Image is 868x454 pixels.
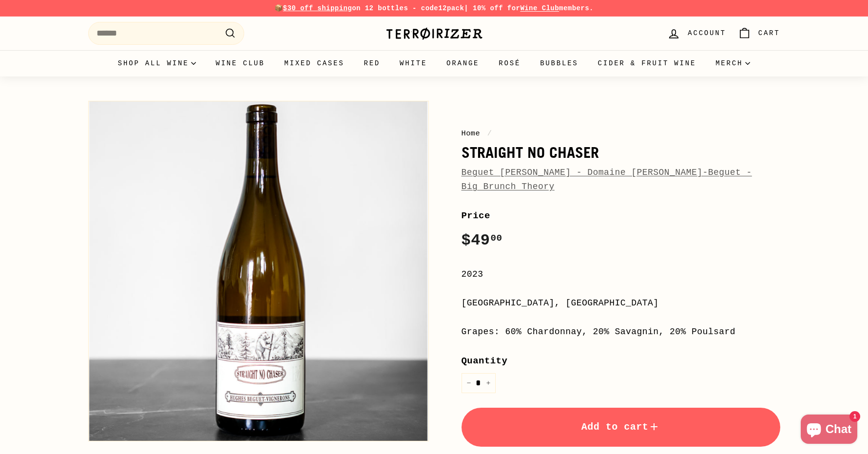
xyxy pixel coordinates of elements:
[581,421,660,433] span: Add to cart
[462,408,780,447] button: Add to cart
[706,50,760,76] summary: Merch
[798,415,860,446] inbox-online-store-chat: Shopify online store chat
[354,50,390,76] a: Red
[462,296,780,310] div: [GEOGRAPHIC_DATA], [GEOGRAPHIC_DATA]
[108,50,206,76] summary: Shop all wine
[462,128,780,139] nav: breadcrumbs
[462,267,780,282] div: 2023
[390,50,437,76] a: White
[462,129,481,138] a: Home
[520,4,559,12] a: Wine Club
[438,4,464,12] strong: 12pack
[489,50,530,76] a: Rosé
[462,373,496,393] input: quantity
[661,19,732,48] a: Account
[462,144,780,161] h1: Straight No Chaser
[206,50,274,76] a: Wine Club
[462,373,476,393] button: Reduce item quantity by one
[69,50,800,76] div: Primary
[88,3,780,14] p: 📦 on 12 bottles - code | 10% off for members.
[462,325,780,339] div: Grapes: 60% Chardonnay, 20% Savagnin, 20% Poulsard
[530,50,588,76] a: Bubbles
[490,233,502,244] sup: 00
[485,129,495,138] span: /
[481,373,496,393] button: Increase item quantity by one
[274,50,354,76] a: Mixed Cases
[588,50,706,76] a: Cider & Fruit Wine
[283,4,352,12] span: $30 off shipping
[462,354,780,368] label: Quantity
[462,231,502,249] span: $49
[732,19,786,48] a: Cart
[688,28,726,38] span: Account
[462,208,780,223] label: Price
[437,50,489,76] a: Orange
[758,28,780,38] span: Cart
[462,168,752,191] a: Beguet [PERSON_NAME] - Domaine [PERSON_NAME]-Beguet - Big Brunch Theory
